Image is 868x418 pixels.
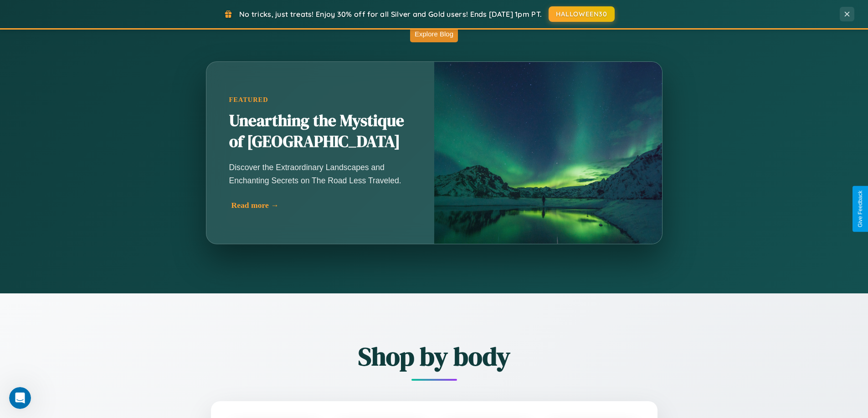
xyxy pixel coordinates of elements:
[161,339,708,374] h2: Shop by body
[229,96,411,104] div: Featured
[229,161,411,186] p: Discover the Extraordinary Landscapes and Enchanting Secrets on The Road Less Traveled.
[9,387,31,409] iframe: Intercom live chat
[857,191,863,227] div: Give Feedback
[239,10,542,19] span: No tricks, just treats! Enjoy 30% off for all Silver and Gold users! Ends [DATE] 1pm PT.
[410,25,458,42] button: Explore Blog
[231,201,414,210] div: Read more →
[229,111,411,152] h2: Unearthing the Mystique of [GEOGRAPHIC_DATA]
[549,6,615,22] button: HALLOWEEN30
